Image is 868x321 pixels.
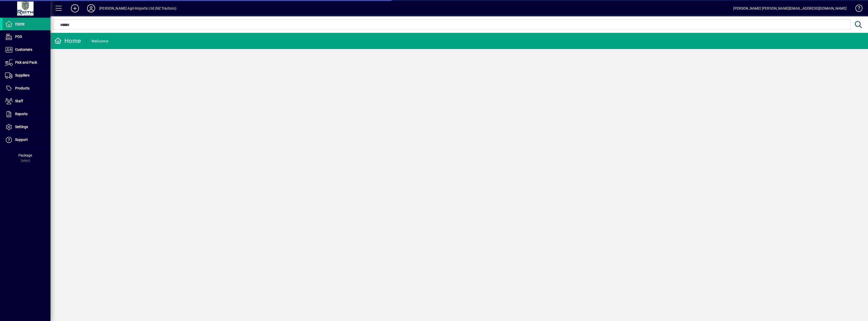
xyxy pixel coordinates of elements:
[91,37,108,45] div: Welcome
[852,1,862,17] a: Knowledge Base
[15,35,22,39] span: POS
[15,99,23,103] span: Staff
[18,153,32,157] span: Package
[3,69,50,82] a: Suppliers
[15,86,30,90] span: Products
[15,125,28,129] span: Settings
[67,4,83,13] button: Add
[15,73,30,77] span: Suppliers
[15,138,28,142] span: Support
[3,82,50,95] a: Products
[3,108,50,120] a: Reports
[15,60,37,64] span: Pick and Pack
[733,4,847,12] div: [PERSON_NAME] [PERSON_NAME][EMAIL_ADDRESS][DOMAIN_NAME]
[83,4,99,13] button: Profile
[15,112,28,116] span: Reports
[3,31,50,43] a: POS
[3,43,50,56] a: Customers
[54,37,81,45] div: Home
[15,47,32,52] span: Customers
[99,4,176,12] div: [PERSON_NAME] Agri-Imports Ltd (NZ Tractors)
[3,134,50,146] a: Support
[3,56,50,69] a: Pick and Pack
[3,121,50,133] a: Settings
[3,95,50,108] a: Staff
[15,22,24,26] span: Home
